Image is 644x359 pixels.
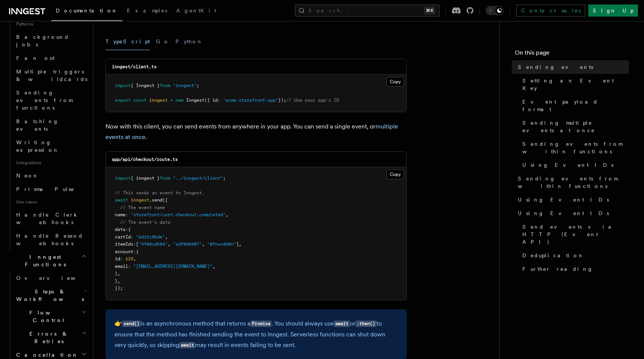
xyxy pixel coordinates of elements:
span: "../inngest/client" [173,176,223,181]
span: data [115,227,125,232]
span: // The event's data [120,220,170,225]
span: Inngest Functions [6,253,81,268]
span: , [118,278,120,284]
a: Handle Resend webhooks [13,229,89,250]
span: , [118,271,120,276]
span: , [212,264,215,269]
code: Promise [250,321,272,327]
code: await [179,342,195,348]
button: Copy [386,77,404,87]
span: , [165,234,168,240]
span: Sending events [518,63,593,71]
button: Go [156,33,169,50]
span: } [115,278,118,284]
span: inngest [131,197,149,203]
span: Further reading [522,265,593,273]
span: Deduplication [522,252,584,259]
span: }); [278,98,286,103]
span: { Inngest } [131,83,160,88]
span: }); [115,286,123,291]
a: Fan out [13,51,89,65]
span: Flow Control [13,309,82,324]
p: Now with this client, you can send events from anywhere in your app. You can send a single event,... [105,121,407,142]
span: name [115,212,125,217]
button: TypeScript [105,33,150,50]
a: AgentKit [172,2,221,20]
a: Overview [13,271,89,285]
span: Fan out [16,55,55,61]
span: import [115,176,131,181]
span: Sending events from within functions [518,175,629,190]
a: multiple events at once [105,123,398,141]
a: Documentation [51,2,122,21]
a: Contact sales [516,5,585,17]
span: "acme-storefront-app" [223,98,278,103]
span: Integrations [13,157,89,169]
span: Prisma Pulse [16,186,75,192]
span: ] [236,241,239,247]
span: [ [136,241,139,247]
span: Patterns [13,18,89,30]
span: Sending events from functions [16,90,72,111]
span: "9f08sdh84" [139,241,168,247]
span: Examples [127,8,167,14]
span: const [133,98,147,103]
span: Send events via HTTP (Event API) [522,223,629,246]
span: : [125,227,128,232]
code: send() [122,321,140,327]
span: // The event name [120,205,165,210]
kbd: ⌘K [424,7,435,14]
span: ; [223,176,226,181]
a: Setting an Event Key [519,74,629,95]
span: new [175,98,183,103]
span: Cancellation [13,351,78,359]
a: Send events via HTTP (Event API) [519,220,629,249]
button: Python [175,33,203,50]
span: ({ id [204,98,218,103]
a: Prisma Pulse [13,182,89,196]
span: Sending events from within functions [522,140,629,155]
a: Examples [122,2,172,20]
span: "0fnun498n" [207,241,236,247]
span: : [133,249,136,254]
span: Handle Clerk webhooks [16,212,79,225]
span: cartId [115,234,131,240]
a: Using Event IDs [515,206,629,220]
span: Errors & Retries [13,330,82,345]
span: ; [197,83,199,88]
span: } [115,271,118,276]
span: { [128,227,131,232]
span: : [133,241,136,247]
span: Documentation [56,8,118,14]
span: : [128,264,131,269]
span: .send [149,197,162,203]
a: Sending multiple events at once [519,116,629,137]
a: Sending events from within functions [515,172,629,193]
button: Copy [386,170,404,179]
span: Event payload format [522,98,629,113]
span: : [125,212,128,217]
span: "[EMAIL_ADDRESS][DOMAIN_NAME]" [133,264,212,269]
span: Using Event IDs [518,209,609,217]
span: , [168,241,170,247]
a: Neon [13,169,89,182]
a: Batching events [13,115,89,136]
span: Using Event IDs [522,161,613,169]
span: Setting an Event Key [522,77,629,92]
button: Errors & Retries [13,327,89,348]
span: Handle Resend webhooks [16,233,83,246]
span: from [160,176,170,181]
span: "ed12c8bde" [136,234,165,240]
a: Sending events from within functions [519,137,629,158]
a: Sending events from functions [13,86,89,115]
p: 👉 is an asynchronous method that returns a . You should always use or to ensure that the method h... [114,318,398,351]
span: Sending multiple events at once [522,119,629,134]
a: Event payload format [519,95,629,116]
span: = [170,98,173,103]
span: 123 [125,256,133,261]
span: Writing expression [16,139,59,153]
button: Toggle dark mode [486,6,504,15]
a: Background jobs [13,30,89,51]
span: itemIds [115,241,133,247]
a: Handle Clerk webhooks [13,208,89,229]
